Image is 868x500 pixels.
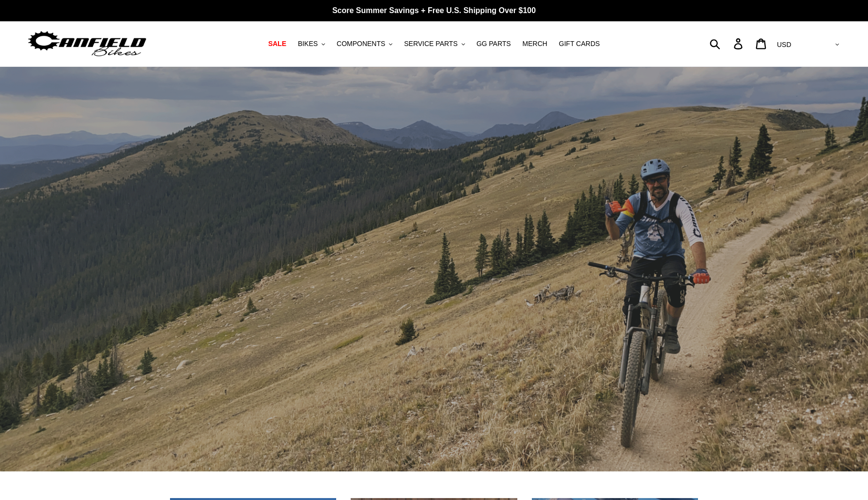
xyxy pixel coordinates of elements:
span: SERVICE PARTS [404,40,457,48]
span: MERCH [523,40,547,48]
a: GG PARTS [472,37,516,50]
a: GIFT CARDS [554,37,605,50]
span: GIFT CARDS [559,40,600,48]
a: SALE [263,37,291,50]
button: SERVICE PARTS [399,37,469,50]
span: GG PARTS [477,40,511,48]
img: Canfield Bikes [27,29,148,59]
button: BIKES [293,37,330,50]
span: COMPONENTS [337,40,385,48]
input: Search [715,33,740,54]
span: SALE [268,40,286,48]
span: BIKES [298,40,318,48]
button: COMPONENTS [332,37,397,50]
a: MERCH [518,37,552,50]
